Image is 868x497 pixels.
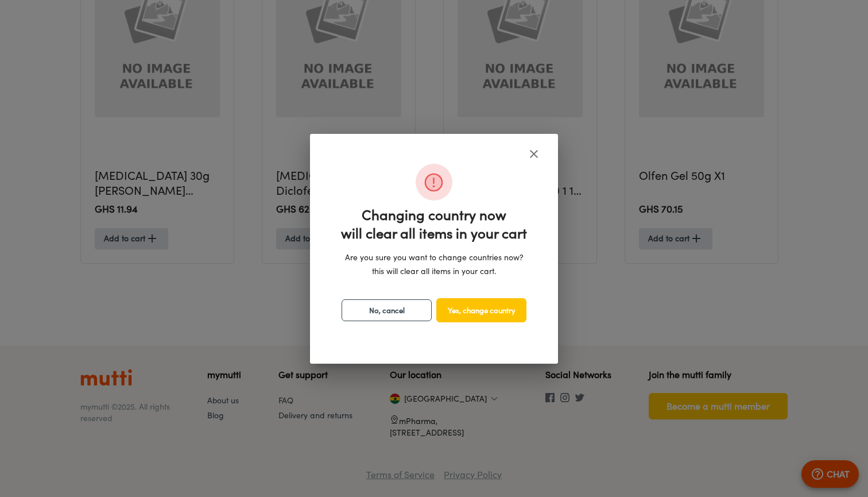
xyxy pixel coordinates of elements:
[342,299,432,321] button: No, cancel
[436,298,526,322] button: Yes, change country
[341,206,527,242] p: Changing country now will clear all items in your cart
[520,140,548,168] button: close
[339,251,529,278] p: Are you sure you want to change countries now? this will clear all items in your cart.
[347,303,427,317] span: No, cancel
[416,164,452,201] img: Error Info
[437,303,526,317] span: Yes, change country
